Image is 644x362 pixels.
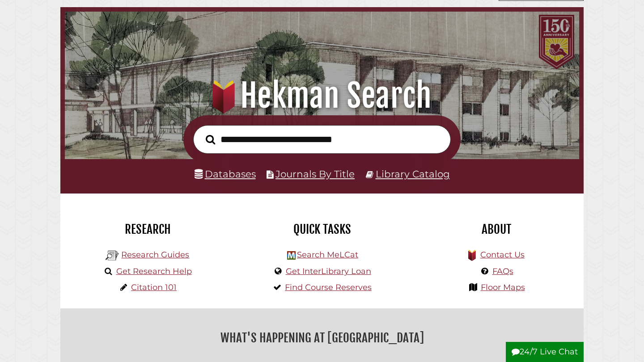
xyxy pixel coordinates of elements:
a: Journals By Title [275,168,355,180]
h1: Hekman Search [75,76,570,115]
a: Contact Us [480,250,525,260]
a: Research Guides [121,250,189,260]
a: Floor Maps [481,282,525,292]
i: Search [206,134,215,144]
a: FAQs [492,266,513,276]
a: Get Research Help [116,266,192,276]
button: Search [201,132,220,147]
a: Library Catalog [376,168,450,180]
a: Search MeLCat [297,250,358,260]
img: Hekman Library Logo [287,251,296,260]
a: Databases [195,168,256,180]
h2: Quick Tasks [241,222,402,237]
h2: About [416,222,577,237]
a: Find Course Reserves [285,282,372,292]
a: Citation 101 [131,282,177,292]
a: Get InterLibrary Loan [286,266,371,276]
img: Hekman Library Logo [106,249,119,262]
h2: What's Happening at [GEOGRAPHIC_DATA] [67,328,577,348]
h2: Research [67,222,228,237]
